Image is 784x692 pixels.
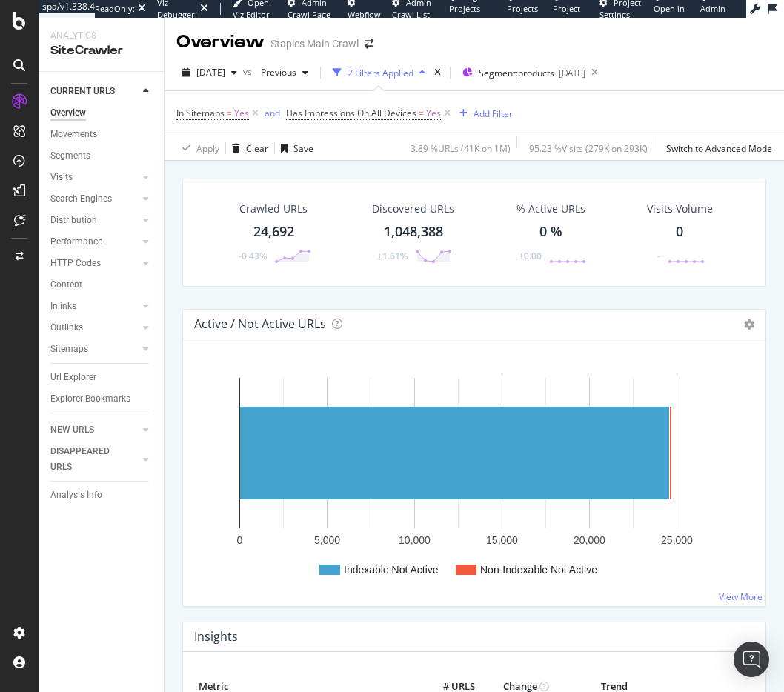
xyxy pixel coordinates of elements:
[384,222,443,242] div: 1,048,388
[480,564,597,576] text: Non-Indexable Not Active
[50,30,152,42] div: Analytics
[50,127,97,142] div: Movements
[50,342,139,357] a: Sitemaps
[50,422,139,438] a: NEW URLS
[176,136,219,160] button: Apply
[50,370,96,385] div: Url Explorer
[314,534,340,546] text: 5,000
[50,148,90,164] div: Segments
[50,42,152,59] div: SiteCrawler
[293,142,313,155] div: Save
[50,299,76,314] div: Inlinks
[419,107,424,119] span: =
[50,277,82,293] div: Content
[344,564,439,576] text: Indexable Not Active
[237,534,243,546] text: 0
[426,103,441,124] span: Yes
[227,107,232,119] span: =
[676,222,683,242] div: 0
[265,107,280,119] div: and
[50,191,112,207] div: Search Engines
[456,61,585,84] button: Segment:products[DATE]
[411,142,511,155] div: 3.89 % URLs ( 41K on 1M )
[647,202,713,216] div: Visits Volume
[327,61,431,84] button: 2 Filters Applied
[50,444,139,475] a: DISAPPEARED URLS
[195,363,743,594] svg: A chart.
[744,319,754,330] i: Options
[479,67,554,79] span: Segment: products
[50,213,139,228] a: Distribution
[507,3,538,26] span: Projects List
[660,136,772,160] button: Switch to Advanced Mode
[50,342,88,357] div: Sitemaps
[50,256,101,271] div: HTTP Codes
[196,66,225,79] span: 2025 Oct. 3rd
[253,222,294,242] div: 24,692
[348,9,381,20] span: Webflow
[50,256,139,271] a: HTTP Codes
[519,250,542,262] div: +0.00
[255,61,314,84] button: Previous
[539,222,562,242] div: 0 %
[50,488,153,503] a: Analysis Info
[50,277,153,293] a: Content
[516,202,585,216] div: % Active URLs
[176,30,265,55] div: Overview
[661,534,693,546] text: 25,000
[50,391,153,407] a: Explorer Bookmarks
[196,142,219,155] div: Apply
[657,250,660,262] div: -
[529,142,648,155] div: 95.23 % Visits ( 279K on 293K )
[486,534,518,546] text: 15,000
[50,391,130,407] div: Explorer Bookmarks
[50,170,73,185] div: Visits
[372,202,454,216] div: Discovered URLs
[265,106,280,120] button: and
[50,299,139,314] a: Inlinks
[431,65,444,80] div: times
[50,234,102,250] div: Performance
[365,39,373,49] div: arrow-right-arrow-left
[50,320,139,336] a: Outlinks
[246,142,268,155] div: Clear
[50,370,153,385] a: Url Explorer
[50,84,139,99] a: CURRENT URLS
[50,84,115,99] div: CURRENT URLS
[454,104,513,122] button: Add Filter
[559,67,585,79] div: [DATE]
[654,3,685,26] span: Open in dev
[243,65,255,78] span: vs
[95,3,135,15] div: ReadOnly:
[719,590,763,603] a: View More
[176,61,243,84] button: [DATE]
[50,422,94,438] div: NEW URLS
[176,107,225,119] span: In Sitemaps
[666,142,772,155] div: Switch to Advanced Mode
[275,136,313,160] button: Save
[50,170,139,185] a: Visits
[377,250,408,262] div: +1.61%
[194,627,238,647] h4: Insights
[734,642,769,677] div: Open Intercom Messenger
[348,67,413,79] div: 2 Filters Applied
[50,444,125,475] div: DISAPPEARED URLS
[50,213,97,228] div: Distribution
[553,3,580,26] span: Project Page
[700,3,725,26] span: Admin Page
[234,103,249,124] span: Yes
[50,488,102,503] div: Analysis Info
[399,534,431,546] text: 10,000
[574,534,605,546] text: 20,000
[50,148,153,164] a: Segments
[474,107,513,120] div: Add Filter
[50,127,153,142] a: Movements
[255,66,296,79] span: Previous
[270,36,359,51] div: Staples Main Crawl
[50,105,86,121] div: Overview
[239,202,308,216] div: Crawled URLs
[194,314,326,334] h4: Active / Not Active URLs
[50,191,139,207] a: Search Engines
[286,107,416,119] span: Has Impressions On All Devices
